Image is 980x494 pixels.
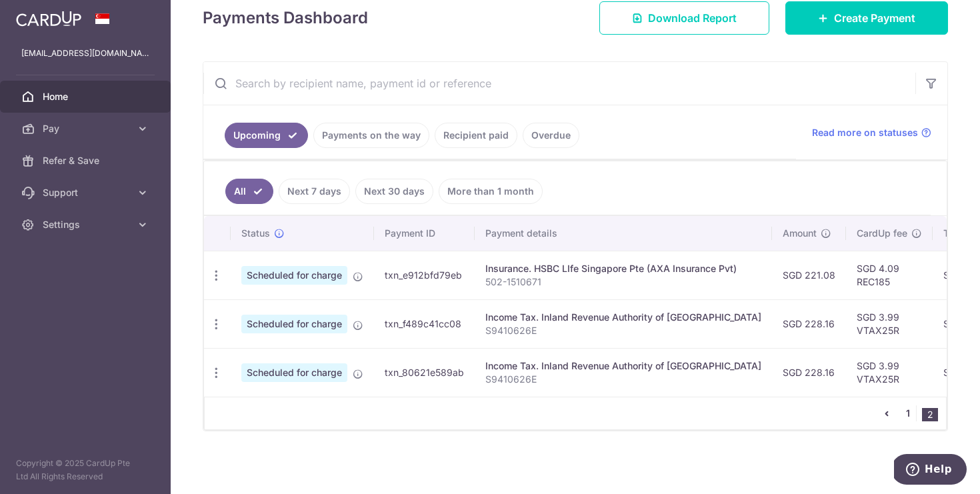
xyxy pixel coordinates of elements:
span: Scheduled for charge [241,315,347,333]
a: Create Payment [785,1,948,35]
span: Download Report [648,10,737,26]
span: Refer & Save [43,154,131,167]
a: 1 [900,405,916,421]
h4: Payments Dashboard [203,6,368,30]
td: txn_f489c41cc08 [374,299,475,348]
img: CardUp [16,11,81,27]
p: 502-1510671 [485,275,761,289]
span: Pay [43,122,131,135]
td: SGD 228.16 [772,299,846,348]
td: txn_e912bfd79eb [374,251,475,299]
span: Read more on statuses [812,126,918,139]
a: Payments on the way [313,123,429,148]
nav: pager [879,397,946,429]
span: Scheduled for charge [241,266,347,285]
span: Settings [43,218,131,231]
span: Create Payment [834,10,915,26]
a: Next 30 days [355,179,433,204]
a: Upcoming [225,123,308,148]
span: Status [241,227,270,240]
td: txn_80621e589ab [374,348,475,397]
td: SGD 3.99 VTAX25R [846,348,933,397]
div: Insurance. HSBC LIfe Singapore Pte (AXA Insurance Pvt) [485,262,761,275]
div: Income Tax. Inland Revenue Authority of [GEOGRAPHIC_DATA] [485,311,761,324]
td: SGD 221.08 [772,251,846,299]
li: 2 [922,408,938,421]
span: Amount [783,227,817,240]
a: Next 7 days [279,179,350,204]
div: Income Tax. Inland Revenue Authority of [GEOGRAPHIC_DATA] [485,359,761,373]
iframe: Opens a widget where you can find more information [894,454,967,487]
span: Home [43,90,131,103]
p: [EMAIL_ADDRESS][DOMAIN_NAME] [21,47,149,60]
span: CardUp fee [857,227,907,240]
a: Overdue [523,123,579,148]
th: Payment ID [374,216,475,251]
p: S9410626E [485,373,761,386]
td: SGD 3.99 VTAX25R [846,299,933,348]
th: Payment details [475,216,772,251]
input: Search by recipient name, payment id or reference [203,62,915,105]
a: Recipient paid [435,123,517,148]
a: All [225,179,273,204]
span: Scheduled for charge [241,363,347,382]
td: SGD 228.16 [772,348,846,397]
a: Download Report [599,1,769,35]
a: Read more on statuses [812,126,931,139]
td: SGD 4.09 REC185 [846,251,933,299]
a: More than 1 month [439,179,543,204]
span: Support [43,186,131,199]
p: S9410626E [485,324,761,337]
